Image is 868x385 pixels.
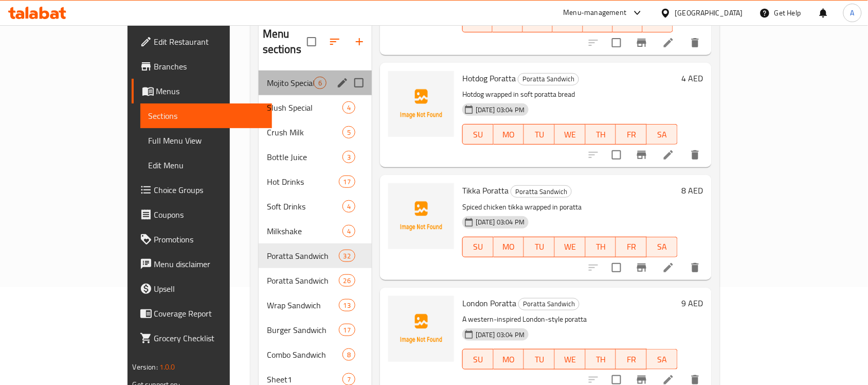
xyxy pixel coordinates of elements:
a: Edit Menu [140,153,273,178]
span: Combo Sandwich [267,348,342,361]
button: Branch-specific-item [629,143,654,167]
span: 8 [343,350,355,360]
div: Menu-management [564,7,627,19]
a: Edit menu item [662,149,675,161]
a: Edit menu item [662,261,675,274]
span: [DATE] 03:04 PM [472,330,529,340]
a: Edit Restaurant [132,29,273,54]
h6: 9 AED [682,296,703,310]
span: 17 [339,325,355,335]
span: Poratta Sandwich [511,186,571,198]
span: Upsell [154,283,264,295]
div: items [339,324,355,336]
button: FR [616,349,647,370]
p: A western-inspired London-style poratta [462,313,678,326]
button: TH [586,237,617,257]
button: delete [683,30,708,55]
button: FR [616,124,647,145]
span: Select all sections [301,31,322,52]
span: Poratta Sandwich [267,274,339,287]
span: WE [559,127,582,142]
span: FR [617,14,639,29]
a: Menus [132,79,273,103]
span: FR [620,239,643,254]
div: Poratta Sandwich32 [259,243,372,268]
div: Burger Sandwich [267,324,339,336]
button: Add section [347,29,372,54]
span: Menu disclaimer [154,258,264,270]
div: items [339,274,355,287]
span: Sections [149,110,264,122]
span: Menus [156,85,264,97]
div: items [339,299,355,311]
button: Branch-specific-item [629,255,654,280]
span: SA [651,239,674,254]
span: Wrap Sandwich [267,299,339,311]
button: SA [647,124,678,145]
span: MO [498,127,520,142]
button: FR [616,237,647,257]
div: Slush Special4 [259,95,372,120]
div: items [342,126,355,138]
span: Version: [133,360,158,374]
button: SU [462,237,494,257]
span: Poratta Sandwich [519,298,579,310]
span: 32 [339,251,355,261]
button: WE [555,124,586,145]
div: Combo Sandwich8 [259,342,372,367]
span: Edit Restaurant [154,36,264,48]
button: TH [586,349,617,370]
h6: 4 AED [682,71,703,85]
span: 4 [343,103,355,113]
span: Hot Drinks [267,176,339,188]
span: FR [620,352,643,367]
button: MO [494,124,525,145]
div: Soft Drinks4 [259,194,372,219]
button: SA [647,237,678,257]
span: 5 [343,128,355,137]
span: 4 [343,202,355,212]
button: SA [647,349,678,370]
span: Select to update [606,144,627,166]
a: Grocery Checklist [132,326,273,351]
span: Sort sections [322,29,347,54]
div: Poratta Sandwich [511,185,572,198]
span: Mojito Special [267,77,314,89]
span: TH [590,127,612,142]
button: WE [555,349,586,370]
a: Edit menu item [662,37,675,49]
div: Mojito Special6edit [259,71,372,95]
span: Edit Menu [149,159,264,171]
span: Poratta Sandwich [518,73,578,85]
span: TU [528,127,551,142]
a: Full Menu View [140,128,273,153]
button: SU [462,349,494,370]
button: TU [524,237,555,257]
span: SA [651,127,674,142]
div: [GEOGRAPHIC_DATA] [675,7,743,19]
button: MO [494,237,525,257]
span: TH [587,14,609,29]
span: Branches [154,60,264,73]
div: Poratta Sandwich [518,73,579,85]
span: TH [590,239,612,254]
button: TH [586,124,617,145]
div: items [342,151,355,163]
div: Crush Milk5 [259,120,372,145]
span: 4 [343,226,355,236]
img: London Poratta [388,296,454,362]
span: SA [647,14,668,29]
span: MO [497,14,518,29]
div: items [314,77,327,89]
img: Hotdog Poratta [388,71,454,137]
span: WE [557,14,578,29]
span: Coupons [154,208,264,221]
span: Full Menu View [149,134,264,147]
span: [DATE] 03:04 PM [472,217,529,227]
div: Bottle Juice3 [259,145,372,169]
span: TH [590,352,612,367]
a: Choice Groups [132,178,273,202]
span: 26 [339,276,355,286]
